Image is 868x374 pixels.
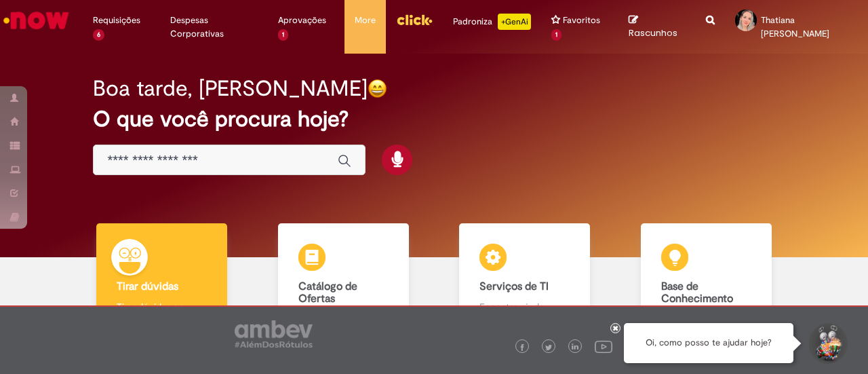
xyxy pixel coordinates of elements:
b: Tirar dúvidas [117,280,178,293]
span: Favoritos [563,14,600,27]
h2: O que você procura hoje? [93,107,774,131]
p: Tirar dúvidas com Lupi Assist e Gen Ai [117,300,207,327]
a: Base de Conhecimento Consulte e aprenda [616,223,797,341]
span: 1 [278,29,288,41]
b: Catálogo de Ofertas [298,280,357,305]
p: Encontre ajuda [479,300,570,314]
img: logo_footer_youtube.png [595,337,612,355]
h2: Boa tarde, [PERSON_NAME] [93,77,368,100]
button: Iniciar Conversa de Suporte [807,323,848,364]
span: 1 [551,29,561,41]
img: click_logo_yellow_360x200.png [396,10,433,30]
span: Despesas Corporativas [170,14,258,41]
span: Aprovações [278,14,326,27]
a: Tirar dúvidas Tirar dúvidas com Lupi Assist e Gen Ai [71,223,253,341]
img: logo_footer_twitter.png [545,344,552,351]
div: Oi, como posso te ajudar hoje? [624,323,793,363]
img: happy-face.png [368,79,387,98]
img: ServiceNow [1,7,71,34]
span: Thatiana [PERSON_NAME] [761,14,829,39]
span: Requisições [93,14,140,27]
p: +GenAi [498,14,531,30]
span: Rascunhos [629,26,677,39]
a: Serviços de TI Encontre ajuda [434,223,616,341]
div: Padroniza [453,14,531,30]
img: logo_footer_ambev_rotulo_gray.png [235,320,313,348]
span: 6 [93,29,104,41]
a: Catálogo de Ofertas Abra uma solicitação [253,223,435,341]
img: logo_footer_linkedin.png [572,343,578,352]
a: Rascunhos [629,14,686,39]
b: Serviços de TI [479,280,549,293]
img: logo_footer_facebook.png [519,344,526,351]
span: More [355,14,376,27]
b: Base de Conhecimento [661,280,733,305]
